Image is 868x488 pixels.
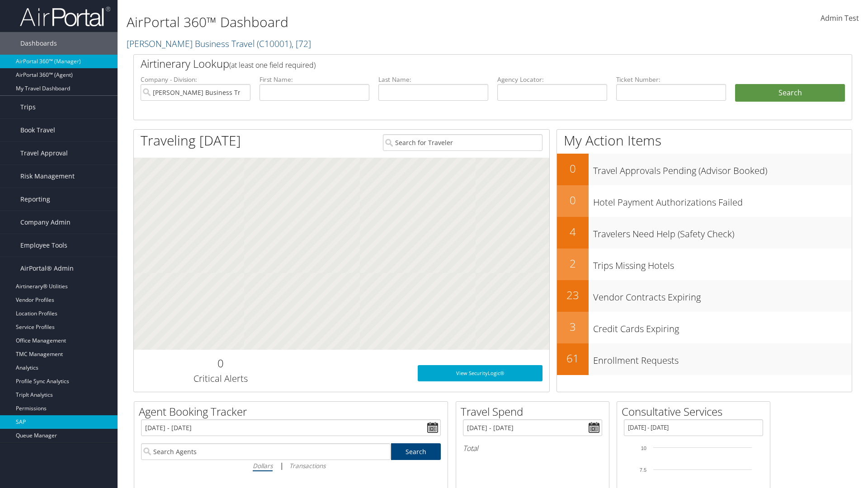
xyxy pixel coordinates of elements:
h2: Airtinerary Lookup [141,56,785,71]
span: Admin Test [821,13,859,23]
h3: Travelers Need Help (Safety Check) [593,223,852,240]
span: ( C10001 ) [257,38,292,50]
h2: 61 [557,351,589,366]
h3: Travel Approvals Pending (Advisor Booked) [593,160,852,177]
img: airportal-logo.png [20,6,110,27]
h1: Traveling [DATE] [141,131,241,150]
span: Risk Management [20,165,75,188]
div: | [141,460,441,471]
i: Transactions [289,461,325,470]
a: [PERSON_NAME] Business Travel [127,38,311,50]
button: Search [735,84,845,102]
h2: Travel Spend [461,404,609,419]
span: , [ 72 ] [292,38,311,50]
h3: Hotel Payment Authorizations Failed [593,192,852,209]
span: (at least one field required) [229,60,316,70]
a: 2Trips Missing Hotels [557,249,852,280]
h3: Trips Missing Hotels [593,255,852,272]
span: AirPortal® Admin [20,257,74,280]
h2: 4 [557,224,589,239]
h2: 0 [141,356,300,371]
h3: Credit Cards Expiring [593,318,852,335]
span: Company Admin [20,211,71,234]
a: 4Travelers Need Help (Safety Check) [557,217,852,249]
tspan: 7.5 [640,467,646,473]
label: Company - Division: [141,75,250,84]
h2: 0 [557,192,589,208]
h2: 23 [557,287,589,303]
a: View SecurityLogic® [418,365,542,381]
label: Ticket Number: [616,75,726,84]
h3: Vendor Contracts Expiring [593,286,852,304]
label: Agency Locator: [497,75,607,84]
label: First Name: [259,75,369,84]
a: 0Travel Approvals Pending (Advisor Booked) [557,154,852,185]
h3: Enrollment Requests [593,350,852,367]
h6: Total [463,443,602,453]
a: 23Vendor Contracts Expiring [557,280,852,312]
label: Last Name: [378,75,488,84]
h2: Consultative Services [622,404,770,419]
h2: 0 [557,161,589,176]
i: Dollars [253,461,273,470]
a: 3Credit Cards Expiring [557,312,852,343]
span: Trips [20,96,36,118]
h1: AirPortal 360™ Dashboard [127,13,615,32]
a: Admin Test [821,5,859,33]
h2: Agent Booking Tracker [139,404,448,419]
input: Search Agents [141,443,391,460]
span: Travel Approval [20,142,68,164]
span: Book Travel [20,119,55,141]
span: Reporting [20,188,50,211]
h1: My Action Items [557,131,852,150]
h2: 2 [557,256,589,271]
span: Dashboards [20,32,57,55]
a: 61Enrollment Requests [557,343,852,375]
a: Search [391,443,441,460]
h2: 3 [557,319,589,334]
h3: Critical Alerts [141,372,300,385]
a: 0Hotel Payment Authorizations Failed [557,185,852,217]
input: Search for Traveler [383,134,542,151]
span: Employee Tools [20,234,67,257]
tspan: 10 [641,446,646,451]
